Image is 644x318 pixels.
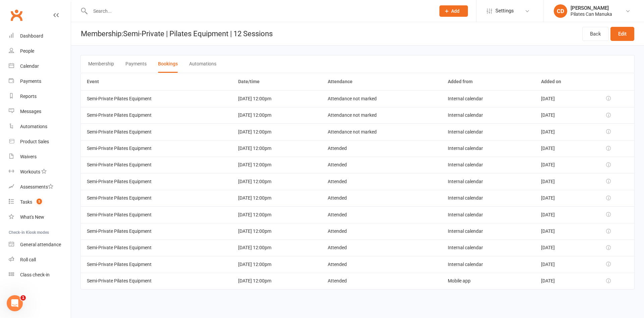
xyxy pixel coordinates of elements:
[232,240,321,256] td: [DATE] 12:00pm
[535,140,598,157] td: [DATE]
[189,55,216,73] button: Automations
[232,140,321,157] td: [DATE] 12:00pm
[81,223,232,240] td: Semi-Private Pilates Equipment
[442,90,535,107] td: Internal calendar
[232,107,321,123] td: [DATE] 12:00pm
[81,157,232,173] td: Semi-Private Pilates Equipment
[442,240,535,256] td: Internal calendar
[442,223,535,240] td: Internal calendar
[9,210,71,225] a: What's New
[20,124,47,129] div: Automations
[81,206,232,223] td: Semi-Private Pilates Equipment
[9,59,71,74] a: Calendar
[20,109,41,114] div: Messages
[442,206,535,223] td: Internal calendar
[9,149,71,164] a: Waivers
[535,256,598,272] td: [DATE]
[9,29,71,44] a: Dashboard
[322,73,442,90] th: Attendance
[81,90,232,107] td: Semi-Private Pilates Equipment
[535,206,598,223] td: [DATE]
[20,272,50,277] div: Class check-in
[81,123,232,140] td: Semi-Private Pilates Equipment
[232,223,321,240] td: [DATE] 12:00pm
[442,173,535,190] td: Internal calendar
[442,140,535,157] td: Internal calendar
[20,33,43,39] div: Dashboard
[81,107,232,123] td: Semi-Private Pilates Equipment
[535,73,598,90] th: Added on
[20,94,37,99] div: Reports
[322,123,442,140] td: Attendance not marked
[88,55,114,73] button: Membership
[442,256,535,272] td: Internal calendar
[125,55,147,73] button: Payments
[20,257,36,262] div: Roll call
[535,123,598,140] td: [DATE]
[442,157,535,173] td: Internal calendar
[9,119,71,134] a: Automations
[322,157,442,173] td: Attended
[8,7,25,23] a: Clubworx
[232,256,321,272] td: [DATE] 12:00pm
[442,73,535,90] th: Added from
[610,27,634,41] a: Edit
[20,154,37,159] div: Waivers
[535,273,598,289] td: [DATE]
[232,90,321,107] td: [DATE] 12:00pm
[535,223,598,240] td: [DATE]
[81,190,232,206] td: Semi-Private Pilates Equipment
[20,242,61,247] div: General attendance
[322,223,442,240] td: Attended
[37,199,42,204] span: 5
[9,164,71,179] a: Workouts
[322,190,442,206] td: Attended
[535,190,598,206] td: [DATE]
[20,169,40,174] div: Workouts
[571,5,612,11] div: [PERSON_NAME]
[81,73,232,90] th: Event
[232,206,321,223] td: [DATE] 12:00pm
[535,173,598,190] td: [DATE]
[20,48,34,54] div: People
[158,55,178,73] button: Bookings
[322,206,442,223] td: Attended
[81,140,232,157] td: Semi-Private Pilates Equipment
[9,237,71,252] a: General attendance kiosk mode
[451,8,460,14] span: Add
[81,256,232,272] td: Semi-Private Pilates Equipment
[322,140,442,157] td: Attended
[9,267,71,282] a: Class kiosk mode
[442,273,535,289] td: Mobile app
[9,252,71,267] a: Roll call
[232,273,321,289] td: [DATE] 12:00pm
[20,63,39,69] div: Calendar
[535,240,598,256] td: [DATE]
[554,4,567,18] div: CD
[20,199,32,205] div: Tasks
[232,157,321,173] td: [DATE] 12:00pm
[232,123,321,140] td: [DATE] 12:00pm
[322,256,442,272] td: Attended
[535,107,598,123] td: [DATE]
[439,5,468,17] button: Add
[20,78,41,84] div: Payments
[322,273,442,289] td: Attended
[9,134,71,149] a: Product Sales
[81,273,232,289] td: Semi-Private Pilates Equipment
[442,107,535,123] td: Internal calendar
[81,173,232,190] td: Semi-Private Pilates Equipment
[9,89,71,104] a: Reports
[71,22,273,45] h1: Membership: Semi-Private | Pilates Equipment | 12 Sessions
[9,74,71,89] a: Payments
[582,27,609,41] a: Back
[9,179,71,195] a: Assessments
[232,73,321,90] th: Date/time
[322,173,442,190] td: Attended
[9,104,71,119] a: Messages
[322,240,442,256] td: Attended
[442,190,535,206] td: Internal calendar
[322,90,442,107] td: Attendance not marked
[20,295,26,301] span: 1
[322,107,442,123] td: Attendance not marked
